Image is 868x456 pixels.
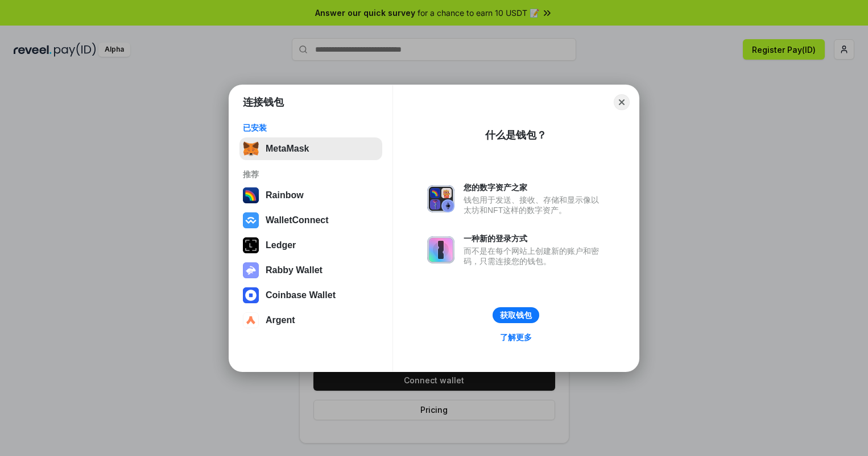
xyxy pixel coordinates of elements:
button: Rabby Wallet [239,259,382,282]
div: Rabby Wallet [266,265,323,275]
div: Coinbase Wallet [266,290,336,300]
a: 了解更多 [493,330,539,345]
div: WalletConnect [266,215,329,225]
h1: 连接钱包 [243,95,284,109]
div: 一种新的登录方式 [464,233,605,244]
div: 了解更多 [500,332,532,342]
button: WalletConnect [239,209,382,232]
img: svg+xml,%3Csvg%20width%3D%2228%22%20height%3D%2228%22%20viewBox%3D%220%200%2028%2028%22%20fill%3D... [243,312,259,328]
img: svg+xml,%3Csvg%20xmlns%3D%22http%3A%2F%2Fwww.w3.org%2F2000%2Fsvg%22%20width%3D%2228%22%20height%3... [243,237,259,253]
button: 获取钱包 [493,307,539,323]
div: 您的数字资产之家 [464,182,605,193]
img: svg+xml,%3Csvg%20xmlns%3D%22http%3A%2F%2Fwww.w3.org%2F2000%2Fsvg%22%20fill%3D%22none%22%20viewBox... [427,236,454,263]
button: MetaMask [239,137,382,160]
div: Argent [266,315,295,325]
button: Close [614,94,630,110]
img: svg+xml,%3Csvg%20fill%3D%22none%22%20height%3D%2233%22%20viewBox%3D%220%200%2035%2033%22%20width%... [243,141,259,157]
div: 钱包用于发送、接收、存储和显示像以太坊和NFT这样的数字资产。 [464,195,605,215]
div: Rainbow [266,190,304,200]
img: svg+xml,%3Csvg%20xmlns%3D%22http%3A%2F%2Fwww.w3.org%2F2000%2Fsvg%22%20fill%3D%22none%22%20viewBox... [243,262,259,278]
img: svg+xml,%3Csvg%20width%3D%2228%22%20height%3D%2228%22%20viewBox%3D%220%200%2028%2028%22%20fill%3D... [243,287,259,303]
button: Rainbow [239,184,382,207]
div: 推荐 [243,169,379,179]
div: 获取钱包 [500,310,532,320]
div: 已安装 [243,123,379,133]
div: 而不是在每个网站上创建新的账户和密码，只需连接您的钱包。 [464,246,605,266]
button: Argent [239,309,382,332]
button: Coinbase Wallet [239,284,382,307]
img: svg+xml,%3Csvg%20width%3D%2228%22%20height%3D%2228%22%20viewBox%3D%220%200%2028%2028%22%20fill%3D... [243,212,259,228]
img: svg+xml,%3Csvg%20width%3D%22120%22%20height%3D%22120%22%20viewBox%3D%220%200%20120%20120%22%20fil... [243,187,259,203]
img: svg+xml,%3Csvg%20xmlns%3D%22http%3A%2F%2Fwww.w3.org%2F2000%2Fsvg%22%20fill%3D%22none%22%20viewBox... [427,185,454,212]
div: Ledger [266,240,296,250]
div: MetaMask [266,144,309,154]
button: Ledger [239,234,382,257]
div: 什么是钱包？ [485,128,547,142]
